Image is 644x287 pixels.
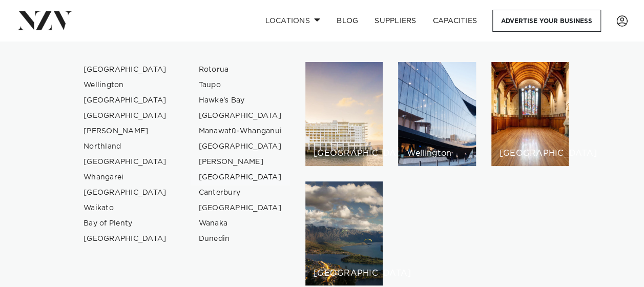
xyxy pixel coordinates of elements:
a: BLOG [328,10,366,32]
a: Waikato [75,200,175,216]
a: Canterbury [191,185,290,200]
h6: [GEOGRAPHIC_DATA] [314,269,375,278]
a: [PERSON_NAME] [191,154,290,170]
a: Bay of Plenty [75,216,175,231]
a: [GEOGRAPHIC_DATA] [191,200,290,216]
h6: [GEOGRAPHIC_DATA] [314,149,375,158]
a: [GEOGRAPHIC_DATA] [191,108,290,124]
a: SUPPLIERS [366,10,424,32]
a: Wellington [75,77,175,93]
a: Wellington venues Wellington [398,62,475,166]
a: Queenstown venues [GEOGRAPHIC_DATA] [305,181,383,285]
a: [GEOGRAPHIC_DATA] [75,185,175,200]
a: Capacities [425,10,486,32]
a: [GEOGRAPHIC_DATA] [191,170,290,185]
a: [GEOGRAPHIC_DATA] [75,93,175,108]
a: [GEOGRAPHIC_DATA] [75,231,175,247]
a: [GEOGRAPHIC_DATA] [191,139,290,154]
h6: [GEOGRAPHIC_DATA] [500,149,560,158]
h6: Wellington [406,149,467,158]
a: Auckland venues [GEOGRAPHIC_DATA] [305,62,383,166]
a: Advertise your business [492,10,601,32]
a: [PERSON_NAME] [75,124,175,139]
a: Northland [75,139,175,154]
img: nzv-logo.png [16,11,72,30]
a: Wanaka [191,216,290,231]
a: Manawatū-Whanganui [191,124,290,139]
a: Taupo [191,77,290,93]
a: [GEOGRAPHIC_DATA] [75,62,175,77]
a: Dunedin [191,231,290,247]
a: Whangarei [75,170,175,185]
a: Hawke's Bay [191,93,290,108]
a: [GEOGRAPHIC_DATA] [75,108,175,124]
a: Locations [257,10,328,32]
a: Christchurch venues [GEOGRAPHIC_DATA] [491,62,569,166]
a: [GEOGRAPHIC_DATA] [75,154,175,170]
a: Rotorua [191,62,290,77]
